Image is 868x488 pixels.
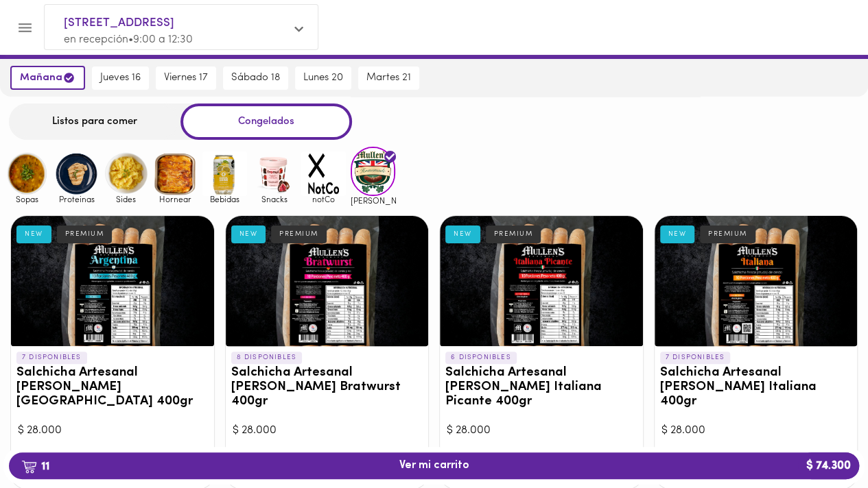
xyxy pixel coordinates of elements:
div: Listos para comer [9,103,180,140]
h3: Salchicha Artesanal [PERSON_NAME] Bratwurst 400gr [231,366,423,409]
span: Bebidas [202,195,247,204]
p: 8 DISPONIBLES [231,352,303,364]
span: [STREET_ADDRESS] [64,14,285,32]
div: PREMIUM [700,225,755,243]
span: [PERSON_NAME] [351,196,395,205]
span: Sides [104,195,148,204]
div: PREMIUM [271,225,327,243]
div: Salchicha Artesanal Mullens Italiana 400gr [655,216,858,346]
p: 7 DISPONIBLES [16,352,87,364]
span: jueves 16 [100,72,141,84]
div: Salchicha Artesanal Mullens Argentina 400gr [11,216,214,346]
div: Salchicha Artesanal Mullens Italiana Picante 400gr [440,216,643,346]
img: Snacks [252,151,296,196]
span: Snacks [252,195,296,204]
div: NEW [16,225,51,243]
div: Salchicha Artesanal Mullens Bratwurst 400gr [226,216,429,346]
div: PREMIUM [486,225,541,243]
span: mañana [20,71,75,84]
div: $ 28.000 [661,423,851,439]
span: notCo [301,195,346,204]
img: cart.png [21,460,37,474]
span: viernes 17 [164,72,208,84]
button: jueves 16 [92,66,149,90]
div: Congelados [180,103,352,140]
span: en recepción • 9:00 a 12:30 [64,34,193,45]
div: $ 28.000 [233,423,422,439]
button: viernes 17 [156,66,216,90]
img: Proteinas [54,151,99,196]
button: mañana [10,66,85,90]
span: sábado 18 [231,72,280,84]
div: $ 28.000 [447,423,636,439]
div: NEW [231,225,266,243]
b: 11 [13,457,58,475]
span: martes 21 [366,72,411,84]
button: Menu [8,11,42,45]
span: lunes 20 [303,72,343,84]
h3: Salchicha Artesanal [PERSON_NAME] [GEOGRAPHIC_DATA] 400gr [16,366,209,409]
div: PREMIUM [57,225,113,243]
img: mullens [351,147,395,195]
img: Hornear [153,151,198,196]
img: Bebidas [202,151,247,196]
div: NEW [660,225,695,243]
img: Sides [104,151,148,196]
span: Hornear [153,195,198,204]
button: lunes 20 [295,66,351,90]
p: 6 DISPONIBLES [445,352,517,364]
div: $ 28.000 [18,423,207,439]
span: Ver mi carrito [399,459,469,472]
p: 7 DISPONIBLES [660,352,731,364]
iframe: Messagebird Livechat Widget [788,408,854,474]
div: NEW [445,225,480,243]
img: notCo [301,151,346,196]
button: martes 21 [358,66,419,90]
span: Sopas [5,195,49,204]
button: 11Ver mi carrito$ 74.300 [9,452,859,479]
button: sábado 18 [223,66,288,90]
h3: Salchicha Artesanal [PERSON_NAME] Italiana 400gr [660,366,852,409]
span: Proteinas [54,195,99,204]
h3: Salchicha Artesanal [PERSON_NAME] Italiana Picante 400gr [445,366,637,409]
img: Sopas [5,151,49,196]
